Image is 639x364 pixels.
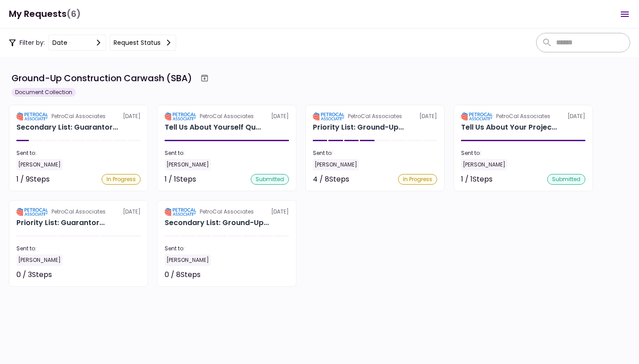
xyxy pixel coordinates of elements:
div: Priority List: Ground-Up Construction Borrowing Entity/Subject Site Checklist - Carwash (SBA) [313,122,404,133]
div: [DATE] [16,208,141,216]
h1: My Requests [9,5,81,23]
div: Sent to: [165,245,289,253]
div: Sent to: [16,245,141,253]
div: date [52,38,67,47]
div: [DATE] [16,112,141,120]
div: Priority List: Guarantor Checklist (SBA) [16,218,105,228]
div: [PERSON_NAME] [16,254,63,266]
div: [PERSON_NAME] [165,159,211,170]
div: PetroCal Associates [200,112,254,120]
div: 1 / 1 Steps [165,174,196,185]
div: 1 / 9 Steps [16,174,50,185]
div: Sent to: [16,149,141,157]
div: [PERSON_NAME] [165,254,211,266]
img: Partner logo [165,208,196,216]
div: [DATE] [165,208,289,216]
div: 1 / 1 Steps [461,174,493,185]
div: Secondary List: Guarantor Checklist (SBA) [16,122,118,133]
div: In Progress [102,174,141,185]
img: Partner logo [165,112,196,120]
button: Archive workflow [197,70,213,86]
div: [DATE] [165,112,289,120]
div: 0 / 8 Steps [165,269,201,280]
div: Secondary List: Ground-Up Construction Borrowing Entity/Subject Site Checklist (SBA) [165,218,269,228]
div: Sent to: [461,149,585,157]
div: [PERSON_NAME] [461,159,507,170]
div: Ground-Up Construction Carwash (SBA) [12,71,192,85]
img: Partner logo [461,112,493,120]
div: Not started [101,269,141,280]
div: 0 / 3 Steps [16,269,52,280]
img: Partner logo [313,112,344,120]
button: Open menu [614,4,635,25]
div: PetroCal Associates [51,112,106,120]
div: submitted [547,174,585,185]
div: Document Collection [12,88,76,97]
div: PetroCal Associates [51,208,106,216]
img: Partner logo [16,112,48,120]
div: submitted [251,174,289,185]
div: [PERSON_NAME] [16,159,63,170]
div: Sent to: [313,149,437,157]
div: Not started [249,269,289,280]
div: PetroCal Associates [200,208,254,216]
button: Request status [110,35,176,51]
div: Sent to: [165,149,289,157]
div: [DATE] [461,112,585,120]
div: Tell Us About Your Project Questionnaire [461,122,557,133]
div: Tell Us About Yourself Questionnaire [165,122,261,133]
div: [PERSON_NAME] [313,159,359,170]
div: [DATE] [313,112,437,120]
img: Partner logo [16,208,48,216]
div: PetroCal Associates [348,112,402,120]
div: Filter by: [9,35,176,51]
span: (6) [67,5,81,23]
div: In Progress [398,174,437,185]
div: 4 / 8 Steps [313,174,349,185]
button: date [48,35,106,51]
div: PetroCal Associates [496,112,550,120]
